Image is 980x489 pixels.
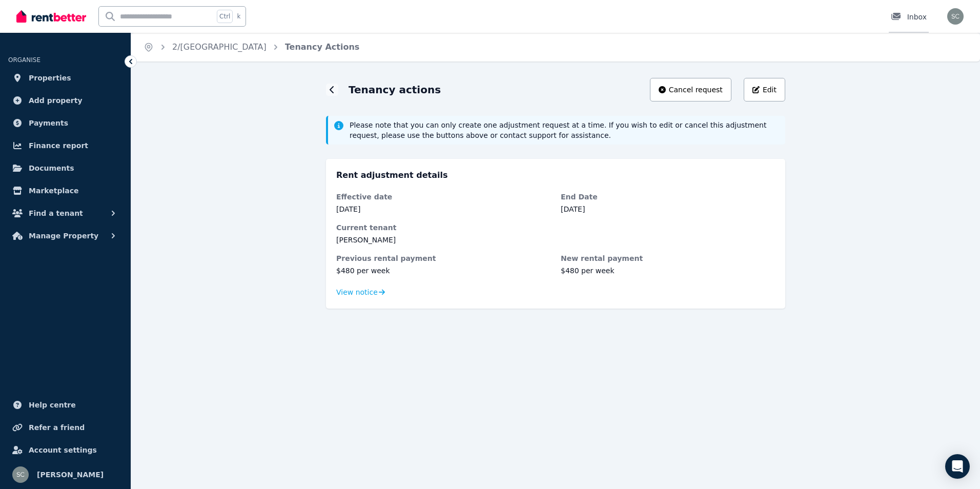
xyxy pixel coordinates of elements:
[561,192,775,202] dt: End Date
[131,33,372,62] nav: Breadcrumb
[29,117,68,129] span: Payments
[172,42,267,52] a: 2/[GEOGRAPHIC_DATA]
[29,399,76,411] span: Help centre
[8,113,122,133] a: Payments
[336,222,775,233] dt: Current tenant
[29,94,83,107] span: Add property
[285,42,360,52] a: Tenancy Actions
[29,421,85,434] span: Refer a friend
[336,235,775,245] dd: [PERSON_NAME]
[8,203,122,223] button: Find a tenant
[336,192,550,202] dt: Effective date
[29,162,74,174] span: Documents
[37,468,104,481] span: [PERSON_NAME]
[336,169,775,181] h3: Rent adjustment details
[336,204,550,214] dd: [DATE]
[8,135,122,156] a: Finance report
[669,85,723,95] span: Cancel request
[8,395,122,415] a: Help centre
[12,466,29,483] img: Scott Curtis
[29,207,83,219] span: Find a tenant
[561,204,775,214] dd: [DATE]
[891,12,927,22] div: Inbox
[29,72,71,84] span: Properties
[650,78,731,101] button: Cancel request
[945,454,970,479] div: Open Intercom Messenger
[8,440,122,460] a: Account settings
[744,78,785,101] button: Edit
[336,287,385,297] div: View notice
[336,287,378,297] span: View notice
[16,9,86,24] img: RentBetter
[237,12,240,21] span: k
[561,266,775,276] dd: $480 per week
[336,253,550,263] dt: Previous rental payment
[350,120,779,140] span: Please note that you can only create one adjustment request at a time. If you wish to edit or can...
[336,266,550,276] dd: $480 per week
[29,139,88,152] span: Finance report
[29,444,97,456] span: Account settings
[8,56,40,64] span: ORGANISE
[561,253,775,263] dt: New rental payment
[217,10,233,23] span: Ctrl
[29,230,98,242] span: Manage Property
[763,85,777,95] span: Edit
[8,68,122,88] a: Properties
[8,180,122,201] a: Marketplace
[8,417,122,438] a: Refer a friend
[349,83,441,97] h1: Tenancy actions
[8,226,122,246] button: Manage Property
[947,8,964,25] img: Scott Curtis
[29,185,78,197] span: Marketplace
[8,158,122,178] a: Documents
[8,90,122,111] a: Add property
